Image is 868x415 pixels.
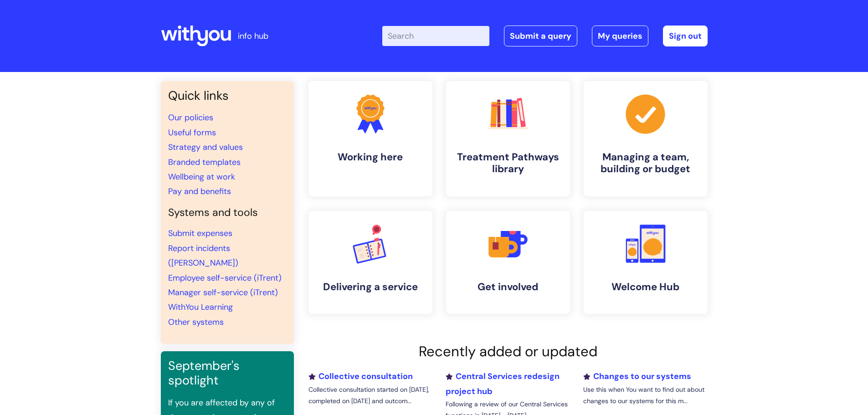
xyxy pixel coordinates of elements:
[308,81,432,196] a: Working here
[168,287,278,298] a: Manager self-service (iTrent)
[168,359,287,388] h3: September's spotlight
[504,26,577,46] a: Submit a query
[168,127,216,138] a: Useful forms
[168,317,224,328] a: Other systems
[168,88,287,103] h3: Quick links
[591,281,700,293] h4: Welcome Hub
[583,371,691,382] a: Changes to our systems
[168,142,243,153] a: Strategy and values
[663,26,708,46] a: Sign out
[584,211,708,314] a: Welcome Hub
[316,151,425,163] h4: Working here
[453,281,563,293] h4: Get involved
[308,211,432,314] a: Delivering a service
[591,151,700,175] h4: Managing a team, building or budget
[168,206,287,219] h4: Systems and tools
[168,171,235,182] a: Wellbeing at work
[382,26,708,46] div: | -
[168,186,231,197] a: Pay and benefits
[382,26,489,46] input: Search
[168,157,241,168] a: Branded templates
[168,112,213,123] a: Our policies
[308,371,413,382] a: Collective consultation
[168,228,232,239] a: Submit expenses
[308,343,708,360] h2: Recently added or updated
[453,151,563,175] h4: Treatment Pathways library
[168,272,282,283] a: Employee self-service (iTrent)
[168,243,238,268] a: Report incidents ([PERSON_NAME])
[308,384,432,407] p: Collective consultation started on [DATE], completed on [DATE] and outcom...
[584,81,708,196] a: Managing a team, building or budget
[446,81,570,196] a: Treatment Pathways library
[168,302,233,313] a: WithYou Learning
[583,384,707,407] p: Use this when You want to find out about changes to our systems for this m...
[238,29,268,43] p: info hub
[592,26,648,46] a: My queries
[446,371,560,396] a: Central Services redesign project hub
[446,211,570,314] a: Get involved
[316,281,425,293] h4: Delivering a service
